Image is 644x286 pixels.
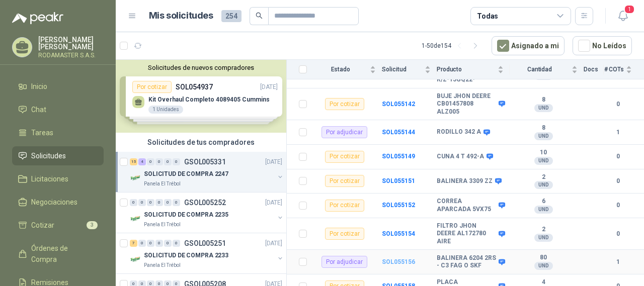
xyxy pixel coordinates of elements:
a: SOL055149 [382,153,415,160]
span: Inicio [31,81,47,92]
span: 1 [624,5,635,14]
b: 8 [510,124,578,132]
div: 0 [173,199,180,206]
b: CUNA 4 T 492-A [437,153,484,161]
b: CORREA APARCADA 5VX75 [437,198,496,213]
div: UND [534,206,553,214]
b: 0 [604,176,632,186]
p: [PERSON_NAME] [PERSON_NAME] [38,36,104,50]
div: Solicitudes de tus compradores [116,133,286,152]
th: Estado [313,60,382,79]
a: SOL055144 [382,129,415,136]
span: # COTs [604,66,624,73]
a: Chat [12,100,104,119]
b: 2 [510,173,578,181]
p: [DATE] [265,157,282,167]
div: 0 [173,240,180,247]
a: SOL055156 [382,258,415,265]
div: 0 [173,158,180,165]
span: Chat [31,104,46,115]
p: GSOL005251 [184,240,226,247]
b: BALINERA 6204 2RS - C3 FAG O SKF [437,254,496,270]
a: 15 4 0 0 0 0 GSOL005331[DATE] Company LogoSOLICITUD DE COMPRA 2247Panela El Trébol [130,156,284,188]
div: UND [534,234,553,242]
img: Company Logo [130,253,142,265]
a: Cotizar3 [12,216,104,235]
div: 0 [138,240,146,247]
div: Por cotizar [325,175,364,187]
div: 0 [164,240,172,247]
div: Por cotizar [325,200,364,212]
p: [DATE] [265,239,282,248]
div: 7 [130,240,137,247]
span: 3 [87,221,98,229]
div: Por cotizar [325,228,364,240]
p: SOLICITUD DE COMPRA 2235 [144,210,228,220]
a: Solicitudes [12,146,104,165]
span: Cotizar [31,220,54,231]
a: 7 0 0 0 0 0 GSOL005251[DATE] Company LogoSOLICITUD DE COMPRA 2233Panela El Trébol [130,237,284,269]
a: SOL055154 [382,230,415,237]
th: Solicitud [382,60,437,79]
div: Por adjudicar [321,126,367,138]
b: RODILLO 342 A [437,128,481,136]
div: 0 [147,158,154,165]
span: Producto [437,66,496,73]
b: BALINERA 3309 ZZ [437,177,493,185]
span: Solicitudes [31,150,66,161]
b: 0 [604,100,632,109]
a: Negociaciones [12,193,104,212]
b: 1 [604,257,632,267]
div: 0 [155,240,163,247]
img: Company Logo [130,213,142,225]
div: 0 [138,199,146,206]
div: 0 [155,199,163,206]
span: Negociaciones [31,197,77,208]
p: RODAMASTER S.A.S. [38,52,104,58]
b: 0 [604,201,632,210]
img: Logo peakr [12,12,63,24]
b: BUJE JHON DEERE CB01457808 ALZ005 [437,92,496,116]
b: 6 [510,198,578,206]
h1: Mis solicitudes [149,9,213,23]
button: 1 [614,7,632,25]
span: Solicitud [382,66,423,73]
span: Cantidad [510,66,570,73]
button: Solicitudes de nuevos compradores [120,64,282,71]
div: UND [534,132,553,140]
a: Licitaciones [12,169,104,188]
b: 0 [604,152,632,161]
div: UND [534,262,553,270]
b: FILTRO JHON DEERE AL172780 AIRE [437,222,496,246]
a: Inicio [12,77,104,96]
p: SOLICITUD DE COMPRA 2247 [144,169,228,179]
th: # COTs [604,60,644,79]
a: Tareas [12,123,104,142]
th: Docs [584,60,604,79]
button: Asignado a mi [492,36,565,55]
a: SOL055151 [382,177,415,184]
button: No Leídos [573,36,632,55]
div: 0 [147,240,154,247]
b: 10 [510,149,578,157]
div: UND [534,104,553,112]
p: GSOL005252 [184,199,226,206]
span: 254 [221,10,242,22]
div: 0 [164,199,172,206]
div: 0 [155,158,163,165]
div: 4 [138,158,146,165]
a: SOL055152 [382,202,415,209]
div: Todas [477,11,498,22]
div: UND [534,157,553,165]
span: Estado [313,66,368,73]
div: 0 [147,199,154,206]
p: GSOL005331 [184,158,226,165]
b: 2 [510,226,578,234]
a: SOL055142 [382,101,415,108]
p: SOLICITUD DE COMPRA 2233 [144,251,228,260]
